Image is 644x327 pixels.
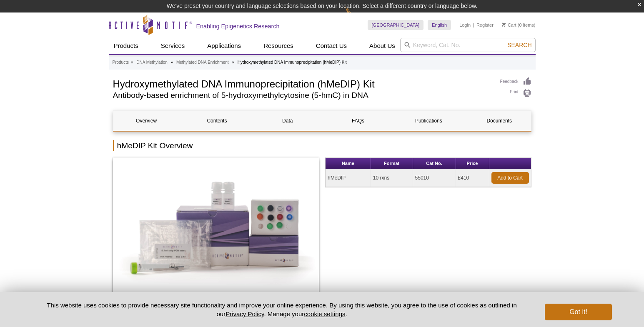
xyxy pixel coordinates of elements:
[459,22,471,28] a: Login
[176,59,229,66] a: Methylated DNA Enrichment
[33,301,531,318] p: This website uses cookies to provide necessary site functionality and improve your online experie...
[428,20,451,30] a: English
[226,310,264,317] a: Privacy Policy
[456,158,489,169] th: Price
[136,59,167,66] a: DNA Methylation
[156,38,190,54] a: Services
[502,22,516,28] a: Cart
[184,111,250,131] a: Contents
[325,111,391,131] a: FAQs
[364,38,400,54] a: About Us
[171,60,173,65] li: »
[466,111,532,131] a: Documents
[400,38,536,52] input: Keyword, Cat. No.
[371,158,413,169] th: Format
[238,60,347,65] li: Hydroxymethylated DNA Immunoprecipitation (hMeDIP) Kit
[476,22,494,28] a: Register
[196,22,280,30] h2: Enabling Epigenetics Research
[113,92,492,99] h2: Antibody-based enrichment of 5-hydroxymethylcytosine (5-hmC) in DNA
[254,111,321,131] a: Data
[113,157,319,295] img: hMeDIP Kit
[113,140,531,151] h2: hMeDIP Kit Overview
[109,38,143,54] a: Products
[113,59,129,66] a: Products
[500,88,531,97] a: Print
[304,310,345,317] button: cookie settings
[131,60,133,65] li: »
[113,111,180,131] a: Overview
[502,22,506,27] img: Your Cart
[500,77,531,86] a: Feedback
[371,169,413,187] td: 10 rxns
[232,60,234,65] li: »
[311,38,352,54] a: Contact Us
[326,169,371,187] td: hMeDIP
[505,41,534,49] button: Search
[113,77,492,90] h1: Hydroxymethylated DNA Immunoprecipitation (hMeDIP) Kit
[507,42,531,48] span: Search
[413,158,456,169] th: Cat No.
[326,158,371,169] th: Name
[368,20,424,30] a: [GEOGRAPHIC_DATA]
[473,20,474,30] li: |
[545,304,611,320] button: Got it!
[202,38,246,54] a: Applications
[396,111,462,131] a: Publications
[413,169,456,187] td: 55010
[345,6,367,26] img: Change Here
[502,20,536,30] li: (0 items)
[113,157,319,297] a: hMeDIP Kit
[456,169,489,187] td: £410
[491,172,529,184] a: Add to Cart
[258,38,298,54] a: Resources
